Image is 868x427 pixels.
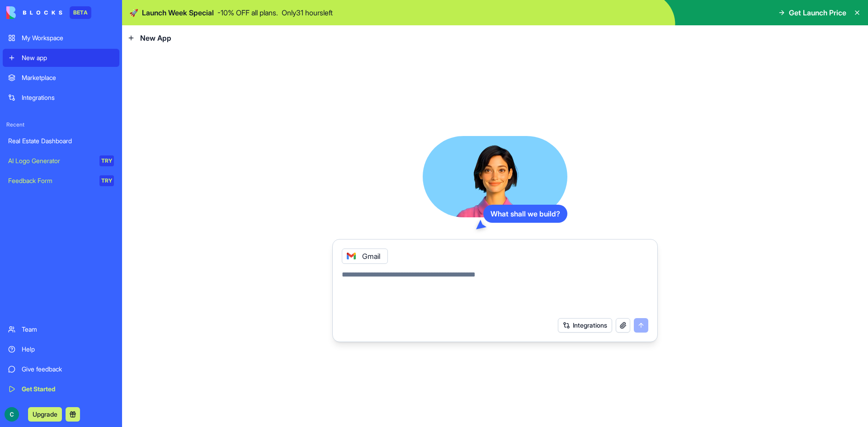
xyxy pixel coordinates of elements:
a: New app [3,49,119,67]
div: Real Estate Dashboard [8,136,114,145]
div: Integrations [22,93,114,102]
a: Team [3,320,119,338]
div: Help [22,345,114,354]
div: New app [22,53,114,62]
a: Help [3,340,119,358]
div: Feedback Form [8,176,93,185]
div: What shall we build? [483,205,567,223]
img: logo [6,6,62,19]
a: Get Started [3,380,119,398]
div: Give feedback [22,365,114,374]
p: - 10 % OFF all plans. [217,7,278,18]
a: Give feedback [3,360,119,378]
p: Only 31 hours left [282,7,333,18]
div: My Workspace [22,33,114,42]
div: Get Started [22,385,114,394]
a: AI Logo GeneratorTRY [3,152,119,170]
a: Feedback FormTRY [3,172,119,190]
div: TRY [99,155,114,166]
a: Upgrade [28,409,62,418]
div: Gmail [342,249,388,264]
a: Integrations [3,89,119,107]
div: AI Logo Generator [8,156,93,165]
span: 🚀 [129,7,138,18]
a: BETA [6,6,91,19]
a: Marketplace [3,69,119,87]
button: Integrations [558,318,612,333]
span: Launch Week Special [142,7,214,18]
a: Real Estate Dashboard [3,132,119,150]
span: Get Launch Price [789,7,846,18]
button: Upgrade [28,407,62,422]
div: Marketplace [22,73,114,82]
span: New App [140,33,171,43]
span: Recent [3,121,119,128]
div: Team [22,325,114,334]
div: TRY [99,175,114,186]
img: ACg8ocJDlaHTnYzxGXiZ0WeBXpo0V5xU_mU0mFMvHtPnwoYQbb40Gg=s96-c [5,407,19,422]
div: BETA [70,6,91,19]
a: My Workspace [3,29,119,47]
